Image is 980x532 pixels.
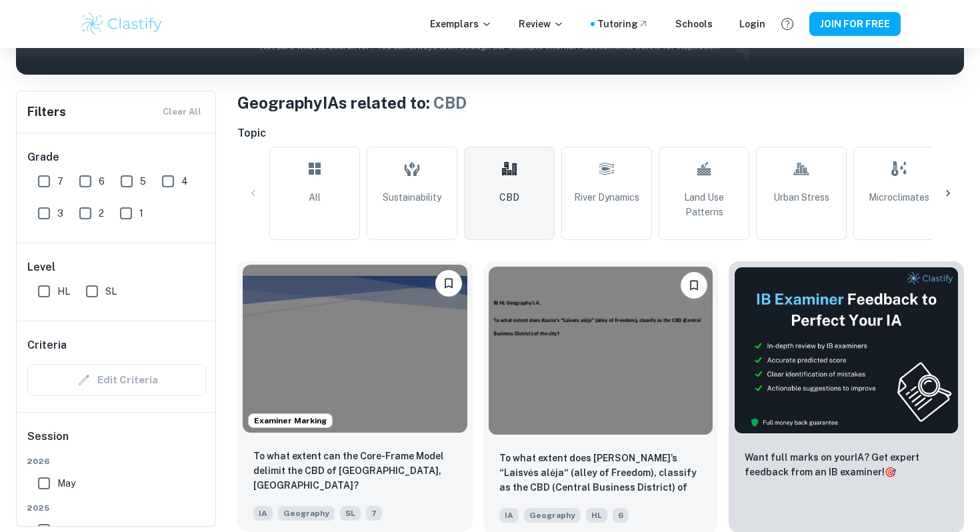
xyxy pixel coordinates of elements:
[27,259,206,275] h6: Level
[99,174,105,189] span: 6
[27,103,66,121] h6: Filters
[499,508,519,523] span: IA
[499,190,519,205] span: CBD
[237,125,964,141] h6: Topic
[27,364,206,396] div: Criteria filters are unavailable when searching by topic
[574,190,639,205] span: River Dynamics
[253,449,457,493] p: To what extent can the Core-Frame Model delimit the CBD of Dún Laoghaire, Ireland?
[809,12,901,36] button: JOIN FOR FREE
[253,506,273,521] span: IA
[435,270,462,297] button: Please log in to bookmark exemplars
[340,506,361,521] span: SL
[524,508,581,523] span: Geography
[734,267,959,434] img: Thumbnail
[57,284,70,299] span: HL
[57,174,63,189] span: 7
[27,337,67,353] h6: Criteria
[613,508,629,523] span: 6
[27,502,206,514] span: 2025
[489,267,713,435] img: Geography IA example thumbnail: To what extent does Kauna’s “Laisvės alė
[278,506,335,521] span: Geography
[869,190,929,205] span: Microclimates
[57,476,75,491] span: May
[776,13,799,35] button: Help and Feedback
[99,206,104,221] span: 2
[57,206,63,221] span: 3
[499,451,703,496] p: To what extent does Kauna’s “Laisvės alėja“ (alley of Freedom), classify as the CBD (Central Busi...
[27,149,206,165] h6: Grade
[309,190,321,205] span: All
[27,455,206,467] span: 2026
[433,93,467,112] span: CBD
[243,265,467,433] img: Geography IA example thumbnail: To what extent can the Core-Frame Model
[665,190,743,219] span: Land Use Patterns
[27,429,206,455] h6: Session
[597,17,649,31] a: Tutoring
[140,174,146,189] span: 5
[366,506,382,521] span: 7
[139,206,143,221] span: 1
[681,272,707,299] button: Please log in to bookmark exemplars
[739,17,765,31] a: Login
[181,174,188,189] span: 4
[885,467,896,477] span: 🎯
[237,91,964,115] h1: Geography IAs related to:
[79,11,164,37] img: Clastify logo
[249,415,332,427] span: Examiner Marking
[105,284,117,299] span: SL
[383,190,441,205] span: Sustainability
[773,190,829,205] span: Urban Stress
[586,508,607,523] span: HL
[430,17,492,31] p: Exemplars
[675,17,713,31] a: Schools
[745,450,948,479] p: Want full marks on your IA ? Get expert feedback from an IB examiner!
[519,17,564,31] p: Review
